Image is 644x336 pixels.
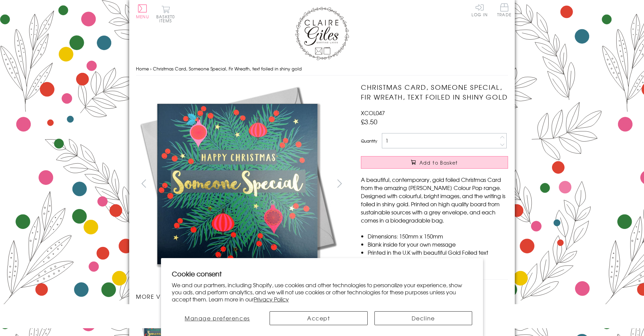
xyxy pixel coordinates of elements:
span: 0 items [159,14,175,24]
span: XCOL047 [361,109,385,117]
a: Privacy Policy [254,295,289,303]
span: Manage preferences [185,314,250,322]
button: next [332,176,347,191]
a: Trade [497,3,511,18]
a: Log In [471,3,488,17]
h2: Cookie consent [172,269,472,278]
span: Christmas Card, Someone Special, Fir Wreath, text foiled in shiny gold [153,65,302,72]
span: Menu [136,14,149,20]
span: › [150,65,152,72]
img: Christmas Card, Someone Special, Fir Wreath, text foiled in shiny gold [136,82,339,286]
li: Blank inside for your own message [368,240,508,248]
nav: breadcrumbs [136,62,508,76]
h3: More views [136,292,347,300]
span: Trade [497,3,511,17]
p: A beautiful, contemporary, gold foiled Christmas Card from the amazing [PERSON_NAME] Colour Pop r... [361,175,508,224]
button: Accept [270,311,368,325]
li: Printed in the U.K with beautiful Gold Foiled text [368,248,508,256]
li: Comes cello wrapped in Compostable bag [368,256,508,265]
a: Home [136,65,149,72]
button: Basket0 items [156,5,175,23]
img: Christmas Card, Someone Special, Fir Wreath, text foiled in shiny gold [347,82,550,286]
button: Menu [136,4,149,19]
button: prev [136,176,151,191]
p: We and our partners, including Shopify, use cookies and other technologies to personalize your ex... [172,281,472,302]
li: Dimensions: 150mm x 150mm [368,232,508,240]
button: Add to Basket [361,156,508,169]
span: £3.50 [361,117,377,126]
button: Manage preferences [172,311,263,325]
button: Decline [374,311,473,325]
label: Quantity [361,138,377,144]
span: Add to Basket [419,159,458,166]
h1: Christmas Card, Someone Special, Fir Wreath, text foiled in shiny gold [361,82,508,102]
img: Claire Giles Greetings Cards [295,7,349,60]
